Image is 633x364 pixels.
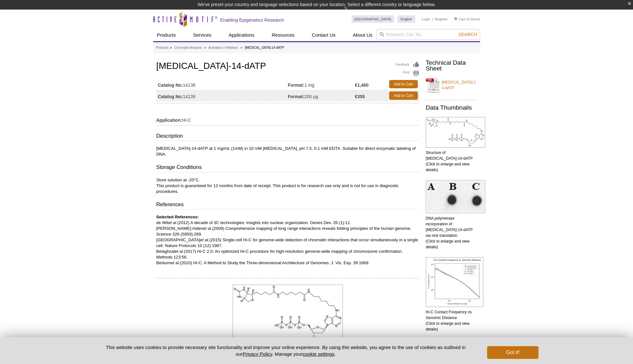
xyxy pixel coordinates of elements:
a: Activators / Inhibitors [208,45,238,51]
td: 200 µg [288,90,355,101]
strong: €1,460 [355,82,369,88]
li: » [170,46,172,49]
strong: Application: [156,117,182,123]
td: 14138 [156,78,288,90]
p: DNA polymerase incorporation of [MEDICAL_DATA]-14-dATP via nick translation. (Click to enlarge an... [426,215,477,250]
a: About Us [349,29,376,41]
strong: Format: [288,94,305,99]
a: Add to Cart [389,91,418,100]
a: Login [422,17,430,21]
a: Resources [268,29,298,41]
img: Structure of Biotin-14-dATP [426,117,485,148]
a: Cart [454,17,465,21]
img: Structure of Biotin-14-dATP [233,285,343,340]
i: et al. [203,226,212,231]
td: 1 mg [288,78,355,90]
strong: Catalog No: [158,82,183,88]
i: et al. [200,237,209,242]
h2: Enabling Epigenetics Research [220,17,284,23]
h2: Data Thumbnails [426,105,477,111]
h2: Technical Data Sheet [426,60,477,71]
button: Got it! [487,346,538,359]
td: 14139 [156,90,288,101]
strong: €355 [355,94,365,99]
a: Products [153,29,180,41]
a: Services [189,29,215,41]
a: Print [396,70,419,77]
p: de Wit (2012) A decade of 3C technologies: insights into nuclear organization. Genes Dev. 26 (1):... [156,214,419,266]
img: Hi-C Contact Frequency vs. Genomic Distance [426,257,483,307]
p: [MEDICAL_DATA]-14-dATP at 1 mg/mL (1mM) in 10 mM [MEDICAL_DATA], pH 7.5, 0.1 mM EDTA. Suitable fo... [156,146,419,157]
input: Keyword, Cat. No. [376,29,480,40]
img: Change Here [344,5,361,20]
li: | [432,15,433,23]
p: Structure of [MEDICAL_DATA]-14-dATP (Click to enlarge and view details) [426,150,477,173]
a: Applications [225,29,258,41]
span: Search [458,32,477,37]
li: [MEDICAL_DATA]-14-dATP [245,46,284,49]
h1: [MEDICAL_DATA]-14-dATP [156,61,419,72]
a: Privacy Policy [243,351,272,357]
img: Your Cart [454,17,457,20]
a: [GEOGRAPHIC_DATA] [351,15,395,23]
a: Contact Us [308,29,339,41]
a: Products [156,45,169,51]
b: Selected References: [156,215,199,219]
li: » [241,46,243,49]
i: et al. [168,220,177,225]
li: » [204,46,206,49]
td: Hi-C [156,113,419,124]
i: et al. [175,249,184,254]
strong: Catalog No: [158,94,183,99]
h3: Storage Conditions [156,164,419,172]
h3: References [156,201,419,210]
a: English [397,15,415,23]
button: cookie settings [303,351,334,357]
a: [MEDICAL_DATA]-14-dATP [426,76,477,95]
li: (0 items) [454,15,480,23]
p: Hi-C Contact Frequency vs. Genomic Distance (Click to enlarge and view details) [426,309,477,332]
a: Feedback [396,61,419,68]
p: This website uses cookies to provide necessary site functionality and improve your online experie... [95,344,477,357]
a: Add to Cart [389,80,418,88]
img: DNA polymerase incorporation of biotin-14-dATP via nick translation. [426,180,485,213]
strong: Format: [288,82,305,88]
button: Search [456,32,479,37]
i: et al. [171,260,180,265]
a: Register [435,17,448,21]
h3: Description [156,132,419,141]
p: Store solution at -20°C. This product is guaranteed for 12 months from date of receipt. This prod... [156,177,419,194]
a: Chromatin Analysis [174,45,202,51]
